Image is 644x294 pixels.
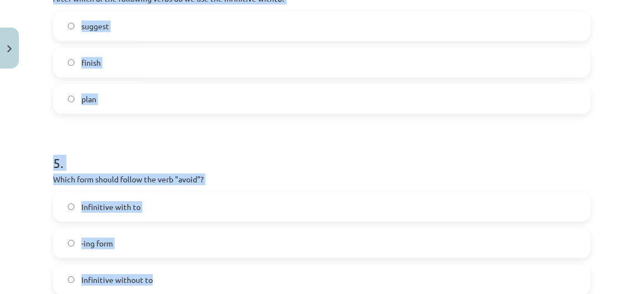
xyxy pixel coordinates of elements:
span: finish [81,57,101,69]
span: suggest [81,20,109,32]
input: Infinitive with to [68,203,75,211]
span: plan [81,93,96,105]
input: finish [68,59,75,66]
p: Which form should follow the verb "avoid"? [53,174,591,185]
img: icon-close-lesson-0947bae3869378f0d4975bcd49f059093ad1ed9edebbc8119c70593378902aed.svg [7,45,12,53]
span: Infinitive with to [81,201,141,213]
input: suggest [68,23,75,30]
h1: 5 . [53,136,591,170]
span: Infinitive without to [81,274,153,286]
input: plan [68,96,75,103]
input: Infinitive without to [68,276,75,283]
input: -ing form [68,240,75,247]
span: -ing form [81,238,113,249]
